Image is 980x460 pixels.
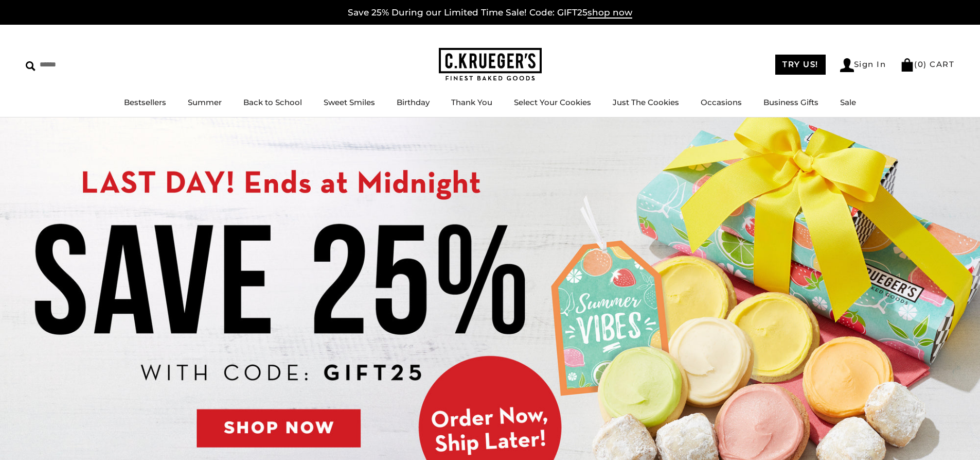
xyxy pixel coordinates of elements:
[243,97,302,107] a: Back to School
[188,97,222,107] a: Summer
[701,97,742,107] a: Occasions
[324,97,375,107] a: Sweet Smiles
[775,55,826,75] a: TRY US!
[514,97,591,107] a: Select Your Cookies
[840,97,856,107] a: Sale
[26,57,148,73] input: Search
[900,59,954,69] a: (0) CART
[348,7,632,19] a: Save 25% During our Limited Time Sale! Code: GIFT25shop now
[840,58,886,72] a: Sign In
[918,59,924,69] span: 0
[439,48,542,81] img: C.KRUEGER'S
[451,97,492,107] a: Thank You
[397,97,430,107] a: Birthday
[840,58,854,72] img: Account
[587,7,632,19] span: shop now
[763,97,818,107] a: Business Gifts
[613,97,679,107] a: Just The Cookies
[124,97,166,107] a: Bestsellers
[900,58,914,72] img: Bag
[26,61,35,71] img: Search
